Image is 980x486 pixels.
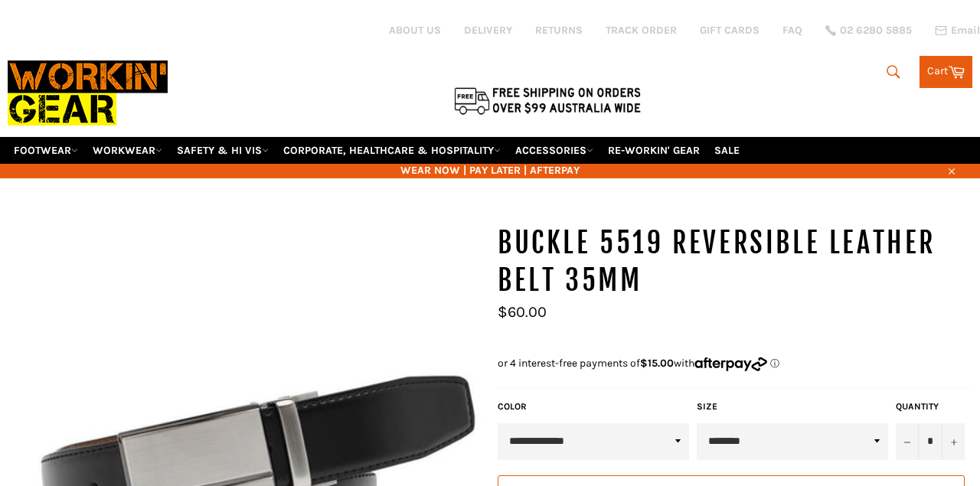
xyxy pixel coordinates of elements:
button: Increase item quantity by one [942,423,965,460]
label: Quantity [896,400,965,413]
span: WEAR NOW | PAY LATER | AFTERPAY [8,163,972,178]
a: DELIVERY [464,23,512,38]
label: Size [697,400,888,413]
a: Email [935,24,980,37]
a: GIFT CARDS [700,23,759,38]
a: FOOTWEAR [8,137,84,164]
a: CORPORATE, HEALTHCARE & HOSPITALITY [277,137,507,164]
span: 02 6280 5885 [840,25,912,36]
a: FAQ [782,23,802,38]
img: Workin Gear leaders in Workwear, Safety Boots, PPE, Uniforms. Australia's No.1 in Workwear [8,50,168,136]
a: SAFETY & HI VIS [171,137,275,164]
a: Cart [920,56,972,88]
button: Reduce item quantity by one [896,423,919,460]
a: TRACK ORDER [606,23,677,38]
a: ABOUT US [389,23,441,38]
img: Flat $9.95 shipping Australia wide [452,84,643,116]
a: SALE [708,137,746,164]
span: Email [951,25,980,36]
a: 02 6280 5885 [825,25,912,36]
a: ACCESSORIES [509,137,599,164]
a: WORKWEAR [87,137,168,164]
a: RE-WORKIN' GEAR [602,137,706,164]
h1: BUCKLE 5519 Reversible Leather Belt 35mm [498,224,972,300]
label: Color [498,400,689,413]
span: $60.00 [498,303,547,321]
a: RETURNS [535,23,583,38]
